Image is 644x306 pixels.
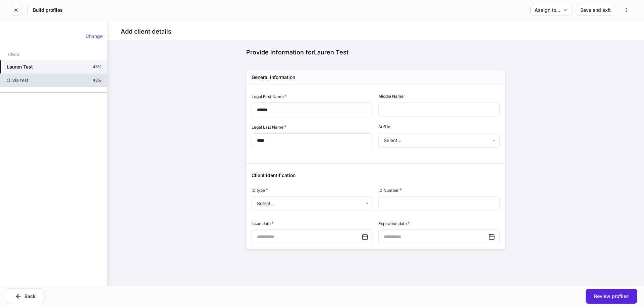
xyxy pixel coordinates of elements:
[252,220,274,227] h6: Issue date
[576,5,615,15] button: Save and exit
[580,8,611,12] div: Save and exit
[530,5,572,15] button: Assign to...
[586,289,637,304] button: Review profiles
[378,124,390,130] h6: Suffix
[252,187,268,193] h6: ID type
[252,74,295,81] h5: General information
[7,77,29,84] p: Olivia test
[378,133,499,148] div: Select...
[246,48,505,56] div: Provide information for Lauren Test
[252,196,373,211] div: Select...
[378,220,410,227] h6: Expiration date
[252,124,286,130] h6: Legal Last Name
[7,289,44,304] button: Back
[594,294,629,299] div: Review profiles
[86,34,103,39] div: Change
[535,8,568,12] div: Assign to...
[15,293,36,300] div: Back
[93,78,102,83] p: 43%
[252,172,500,179] h5: Client identification
[378,93,404,99] h6: Middle Name
[81,31,107,42] button: Change
[252,93,287,100] h6: Legal First Name
[93,64,102,70] p: 43%
[8,48,19,60] div: Client
[33,7,63,13] h5: Build profiles
[121,28,171,36] h4: Add client details
[378,187,402,193] h6: ID Number
[7,63,33,70] h5: Lauren Test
